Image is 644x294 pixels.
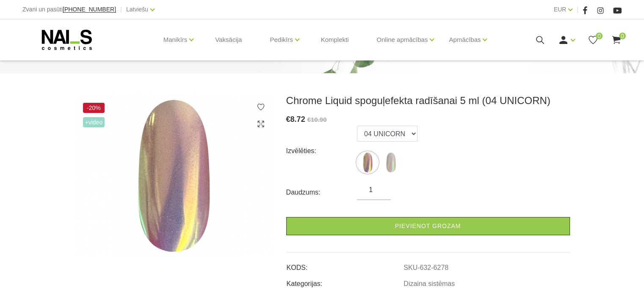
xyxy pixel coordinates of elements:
[619,33,626,39] span: 0
[577,4,578,15] span: |
[357,152,378,173] img: ...
[120,4,122,15] span: |
[376,23,428,57] a: Online apmācības
[286,115,290,124] span: €
[611,35,622,45] a: 0
[596,33,603,39] span: 0
[286,186,357,199] div: Daudzums:
[286,144,357,158] div: Izvēlēties:
[83,103,105,113] span: -20%
[22,4,116,15] div: Zvani un pasūti
[380,152,401,173] img: ...
[126,4,148,14] a: Latviešu
[286,217,570,235] a: Pievienot grozam
[63,6,116,13] a: [PHONE_NUMBER]
[75,94,274,257] img: Chrome Liquid spoguļefekta radīšanai 5 ml
[286,94,570,107] h3: Chrome Liquid spoguļefekta radīšanai 5 ml (04 UNICORN)
[404,280,455,288] a: Dizaina sistēmas
[449,23,481,57] a: Apmācības
[163,23,188,57] a: Manikīrs
[286,257,404,273] td: KODS:
[588,35,598,45] a: 0
[270,23,293,57] a: Pedikīrs
[290,115,305,124] span: 8.72
[286,273,404,289] td: Kategorijas:
[208,19,249,60] a: Vaksācija
[307,116,327,123] s: €10.90
[554,4,567,14] a: EUR
[63,6,116,13] span: [PHONE_NUMBER]
[83,117,105,127] span: +Video
[404,264,448,272] a: SKU-632-6278
[314,19,356,60] a: Komplekti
